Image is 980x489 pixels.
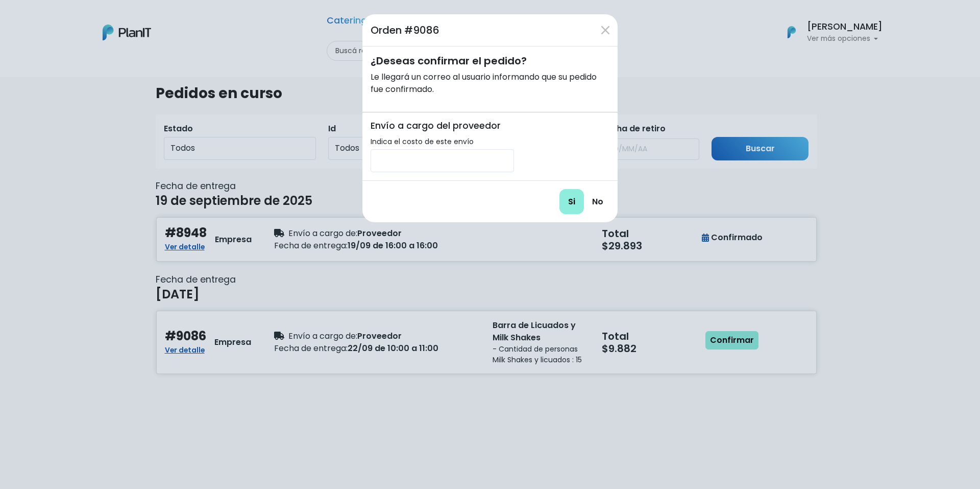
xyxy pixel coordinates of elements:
h5: Orden #9086 [371,22,439,38]
label: Indica el costo de este envío [371,136,474,147]
a: No [586,190,609,214]
h6: Envío a cargo del proveedor [371,121,514,131]
button: Close [597,22,614,38]
h5: ¿Deseas confirmar el pedido? [371,55,609,67]
p: Le llegará un correo al usuario informando que su pedido fue confirmado. [371,71,609,96]
input: Si [559,189,584,214]
div: ¿Necesitás ayuda? [53,10,147,30]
